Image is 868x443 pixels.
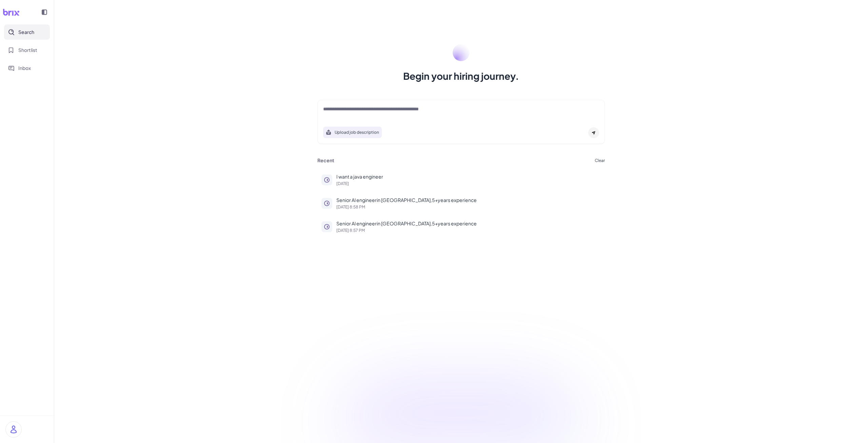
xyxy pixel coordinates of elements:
[4,60,50,76] button: Inbox
[336,197,601,204] p: Senior Al engineerin [GEOGRAPHIC_DATA],5+years experience
[336,220,601,227] p: Senior Al engineerin [GEOGRAPHIC_DATA],5+years experience
[6,422,21,437] img: user_logo.png
[595,159,605,163] button: Clear
[336,228,601,233] p: [DATE] 8:57 PM
[4,24,50,40] button: Search
[336,173,601,180] p: I want a java engineer
[317,192,605,213] button: Senior Al engineerin [GEOGRAPHIC_DATA],5+years experience[DATE] 8:58 PM
[18,29,34,36] span: Search
[336,182,601,186] p: [DATE]
[18,64,31,72] span: Inbox
[317,158,334,164] h3: Recent
[317,169,605,190] button: I want a java engineer[DATE]
[18,47,37,54] span: Shortlist
[336,205,601,209] p: [DATE] 8:58 PM
[323,127,382,138] button: Search using job description
[4,42,50,58] button: Shortlist
[317,216,605,237] button: Senior Al engineerin [GEOGRAPHIC_DATA],5+years experience[DATE] 8:57 PM
[403,69,519,83] h1: Begin your hiring journey.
